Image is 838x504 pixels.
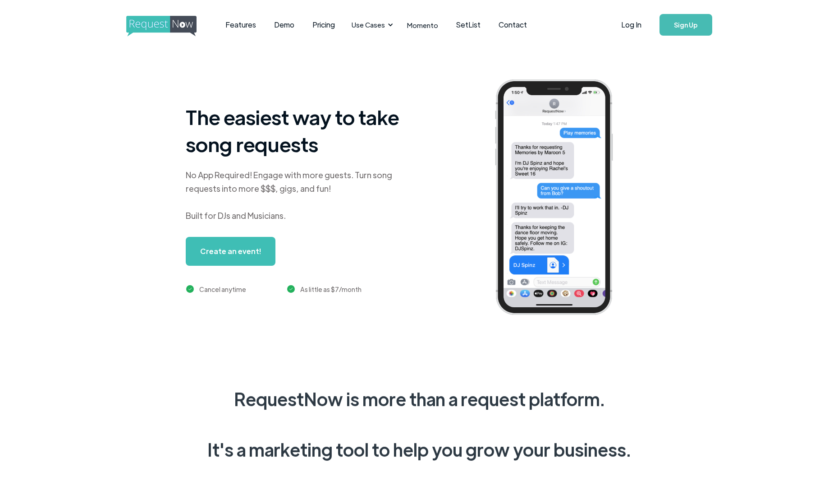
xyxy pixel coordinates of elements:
[216,11,265,39] a: Features
[659,14,712,36] a: Sign Up
[616,307,713,334] img: contact card example
[186,237,275,266] a: Create an event!
[186,285,194,293] img: green checkmark
[126,16,194,34] a: home
[287,285,295,293] img: green checkmark
[346,11,396,39] div: Use Cases
[447,11,490,39] a: SetList
[207,386,631,462] div: RequestNow is more than a request platform. It's a marketing tool to help you grow your business.
[303,11,344,39] a: Pricing
[490,11,536,39] a: Contact
[485,73,637,324] img: iphone screenshot
[265,11,303,39] a: Demo
[186,103,411,157] h1: The easiest way to take song requests
[186,168,411,222] div: No App Required! Engage with more guests. Turn song requests into more $$$, gigs, and fun! Built ...
[616,278,713,305] img: venmo screenshot
[612,9,650,41] a: Log In
[199,284,246,295] div: Cancel anytime
[126,16,213,37] img: requestnow logo
[352,20,385,30] div: Use Cases
[398,12,447,38] a: Momento
[300,284,362,295] div: As little as $7/month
